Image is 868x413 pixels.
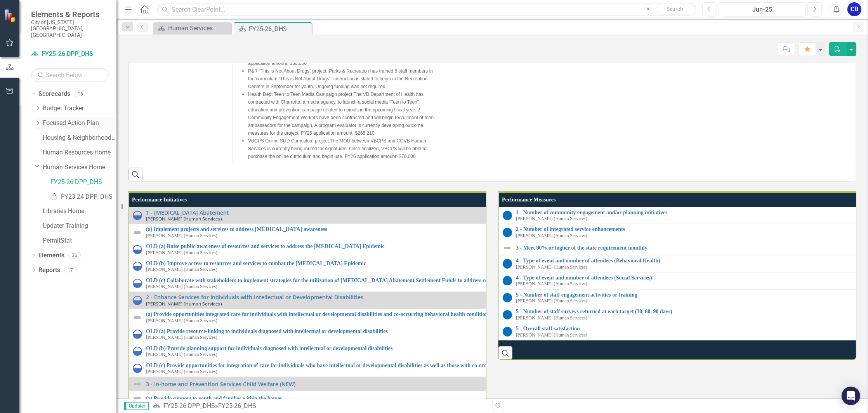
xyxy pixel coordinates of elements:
small: [PERSON_NAME] (Human Services) [146,267,217,272]
span: P&R “This is Not About Drugs” project:: [248,68,329,74]
a: FY25-26 DPP_DHS [31,50,109,59]
img: In Progress [133,211,142,220]
td: Double-Click to Edit Right Click for Context Menu [129,292,848,309]
td: Double-Click to Edit Right Click for Context Menu [129,343,848,360]
a: (a) Provide support to youth and families within the homes [146,396,844,401]
img: No Target Established [503,293,512,302]
img: No Target Established [503,259,512,269]
small: [PERSON_NAME] (Human Services) [146,216,222,221]
div: 17 [64,267,76,273]
small: [PERSON_NAME] (Human Services) [516,265,587,270]
a: Human Services Home [43,163,116,172]
button: Search [656,4,694,15]
td: Double-Click to Edit Right Click for Context Menu [129,360,848,377]
a: Updater Training [43,222,116,231]
img: No Target Established [503,228,512,237]
small: [PERSON_NAME] (Human Services) [516,233,587,238]
a: FY25-26 DPP_DHS [50,178,116,187]
img: No Target Established [503,276,512,285]
a: OLD (b) Provide planning support for individuals diagnosed with intellectual or developmental dis... [146,345,844,351]
a: (a) Provide opportunities integrated care for individuals with intellectual or developmental disa... [146,311,844,317]
td: Double-Click to Edit Right Click for Context Menu [129,391,848,406]
span: Search [667,6,683,12]
span: The MOU between VBCPS and COVB Human Services is currently being routed for signatures. Once fina... [248,138,427,159]
td: Double-Click to Edit Right Click for Context Menu [129,207,848,224]
small: [PERSON_NAME] (Human Services) [146,284,217,289]
a: OLD (c) Collaborate with stakeholders to implement strategies for the utilization of [MEDICAL_DAT... [146,278,844,283]
small: City of [US_STATE][GEOGRAPHIC_DATA], [GEOGRAPHIC_DATA] [31,19,109,38]
a: Human Resources Home [43,148,116,157]
a: OLD (b) Improve access to resources and services to combat the [MEDICAL_DATA] Epidemic [146,260,844,266]
input: Search Below... [31,68,109,82]
img: No Target Established [503,211,512,220]
span: Parks & Recreation has trained 6 staff members in the curriculum “This is Not About Drugs”. Instr... [248,68,433,89]
a: OLD (a) Raise public awareness of resources and services to address the [MEDICAL_DATA] Epidemic [146,243,844,249]
td: Double-Click to Edit Right Click for Context Menu [129,377,848,391]
a: 3 - In-home and Prevention Services Child Welfare (NEW) [146,381,844,387]
small: [PERSON_NAME] (Human Services) [516,216,587,221]
small: [PERSON_NAME] (Human Services) [146,233,217,238]
a: 1 - [MEDICAL_DATA] Abatement [146,210,844,215]
small: [PERSON_NAME] (Human Services) [516,298,587,304]
td: Double-Click to Edit Right Click for Context Menu [129,326,848,343]
span: Updater [124,402,149,410]
img: In Progress [133,330,142,339]
div: Open Intercom Messenger [842,387,860,405]
a: Housing & Neighborhood Preservation Home [43,134,116,142]
div: FY25-26_DHS [218,402,256,410]
img: In Progress [133,279,142,288]
small: [PERSON_NAME] (Human Services) [146,352,217,357]
small: [PERSON_NAME] (Human Services) [516,333,587,338]
small: [PERSON_NAME] (Human Services) [146,318,217,323]
a: FY25-26 DPP_DHS [163,402,215,410]
a: Libraries Home [43,207,116,216]
a: Elements [38,251,64,260]
small: [PERSON_NAME] (Human Services) [146,250,217,255]
img: No Target Established [503,310,512,319]
div: Jun-25 [721,5,803,14]
small: [PERSON_NAME] (Human Services) [146,369,217,374]
td: Double-Click to Edit Right Click for Context Menu [129,241,848,258]
a: OLD (c) Provide opportunities for integration of care for individuals who have intellectual or de... [146,363,844,368]
a: 2 - Enhance Services for Individuals with Intellectual or Developmental Disabilities [146,294,844,300]
img: Not Defined [133,379,142,389]
span: VBCPS Online SUD Curriculum project: [248,138,330,144]
a: (a) Implement projects and services to address [MEDICAL_DATA] awareness [146,226,844,232]
td: Double-Click to Edit Right Click for Context Menu [129,224,848,241]
img: In Progress [133,245,142,254]
button: Jun-25 [719,2,806,16]
button: CB [847,2,861,16]
img: In Progress [133,347,142,356]
div: 16 [74,90,87,97]
small: [PERSON_NAME] (Human Services) [516,316,587,321]
img: In Progress [133,364,142,373]
span: Health Dept Teen to Teen Media Campaign project: [248,92,354,97]
a: PermitStat [43,236,116,245]
td: Double-Click to Edit Right Click for Context Menu [129,258,848,275]
a: Human Services [155,23,229,33]
div: » [153,402,486,411]
img: In Progress [133,296,142,305]
td: Double-Click to Edit Right Click for Context Menu [129,275,848,292]
img: No Target Established [503,327,512,337]
img: Not Defined [133,313,142,322]
a: Focused Action Plan [43,119,116,128]
a: OLD (a) Provide resource-linking to individuals diagnosed with intellectual or developmental disa... [146,328,844,334]
img: ClearPoint Strategy [4,9,18,23]
a: Budget Tracker [43,104,116,113]
div: 36 [68,252,81,259]
img: Not Defined [503,243,512,253]
div: Human Services [168,23,229,33]
small: [PERSON_NAME] (Human Services) [146,335,217,340]
img: Not Defined [133,228,142,237]
a: Scorecards [38,90,70,99]
a: FY23-24 DPP_DHS [50,193,116,201]
img: Not Defined [133,394,142,403]
span: Elements & Reports [31,10,109,19]
a: Reports [38,266,60,275]
small: [PERSON_NAME] (Human Services) [146,301,222,306]
td: Double-Click to Edit Right Click for Context Menu [129,309,848,326]
small: [PERSON_NAME] (Human Services) [516,281,587,286]
img: In Progress [133,262,142,271]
